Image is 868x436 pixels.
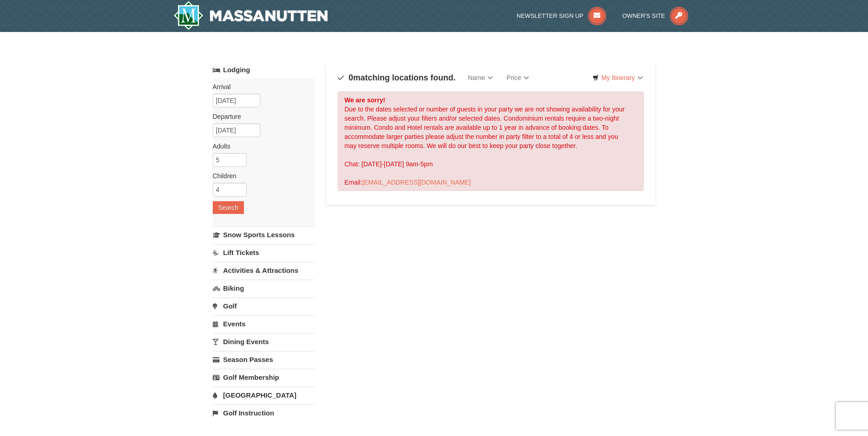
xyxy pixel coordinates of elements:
button: Search [213,201,244,214]
a: Golf [213,298,315,314]
a: Snow Sports Lessons [213,226,315,243]
a: Owner's Site [622,12,688,19]
label: Arrival [213,82,308,91]
a: Events [213,315,315,332]
label: Children [213,171,308,181]
label: Departure [213,112,308,121]
a: [GEOGRAPHIC_DATA] [213,387,315,404]
span: Newsletter Sign Up [517,12,583,19]
a: Golf Instruction [213,404,315,421]
a: Name [461,69,500,87]
span: 0 [349,73,353,82]
a: Price [500,69,536,87]
div: Due to the dates selected or number of guests in your party we are not showing availability for y... [338,91,644,191]
a: Golf Membership [213,369,315,386]
h4: matching locations found. [338,73,456,82]
a: Massanutten Resort [173,1,328,30]
a: [EMAIL_ADDRESS][DOMAIN_NAME] [362,179,471,186]
a: My Itinerary [587,71,648,85]
a: Dining Events [213,333,315,350]
span: Owner's Site [622,12,665,19]
a: Biking [213,280,315,297]
a: Newsletter Sign Up [517,12,606,19]
a: Activities & Attractions [213,262,315,279]
strong: We are sorry! [345,96,385,104]
label: Adults [213,142,308,151]
img: Massanutten Resort Logo [173,1,328,30]
a: Lift Tickets [213,244,315,261]
a: Lodging [213,62,315,78]
a: Season Passes [213,351,315,368]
